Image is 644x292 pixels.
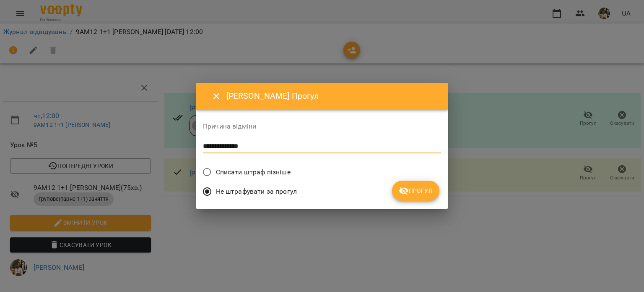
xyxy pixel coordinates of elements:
h6: [PERSON_NAME] Прогул [226,89,438,103]
span: Прогул [399,186,433,196]
button: Прогул [392,181,439,201]
span: Списати штраф пізніше [216,167,291,177]
button: Close [206,86,226,106]
label: Причина відміни [203,123,441,130]
span: Не штрафувати за прогул [216,187,297,197]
